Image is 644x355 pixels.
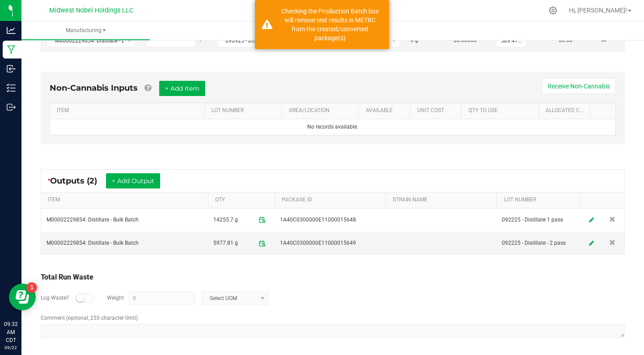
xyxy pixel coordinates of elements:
[7,45,16,54] inline-svg: Manufacturing
[213,213,238,227] span: 14255.7 g
[213,236,238,251] span: 5977.81 g
[212,107,278,114] a: LOT NUMBERSortable
[496,232,580,255] td: 092225 - Distillate - 2 pass
[106,173,160,188] button: + Add Output
[26,282,37,293] iframe: Resource center unread badge
[417,107,458,114] a: Unit CostSortable
[48,196,204,204] a: ITEMSortable
[587,196,621,204] a: Sortable
[50,83,138,93] span: Non-Cannabis Inputs
[4,320,17,344] p: 09:32 AM CDT
[41,209,208,232] td: M00002229854: Distillate - Bulk Batch
[547,6,559,15] div: Manage settings
[9,284,36,310] iframe: Resource center
[50,119,615,135] td: No records available.
[280,216,356,224] span: 1A40C0300000E11000015648
[546,107,586,114] a: Allocated CostSortable
[215,196,271,204] a: QTYSortable
[393,196,493,204] a: STRAIN NAMESortable
[7,84,16,92] inline-svg: Inventory
[7,64,16,73] inline-svg: Inbound
[504,196,577,204] a: LOT NUMBERSortable
[41,294,69,302] label: Log Waste?
[282,196,382,204] a: PACKAGE IDSortable
[50,176,106,186] span: Outputs (2)
[21,21,150,40] a: Manufacturing
[107,294,124,302] label: Weight
[280,239,356,247] span: 1A40C0300000E11000015649
[159,81,205,96] button: + Add Item
[366,107,407,114] a: AVAILABLESortable
[597,107,612,114] a: Sortable
[49,7,133,14] span: Midwest Nobel Holdings LLC
[41,272,625,283] div: Total Run Waste
[255,236,269,251] span: Package timestamp is valid
[569,7,627,14] span: Hi, [PERSON_NAME]!
[144,83,151,93] a: Add Non-Cannabis items that were also consumed in the run (e.g. gloves and packaging); Also add N...
[21,27,150,34] span: Manufacturing
[277,7,382,42] div: Checking the Production Batch box will remove test results in METRC from the created/converted pa...
[469,107,535,114] a: QTY TO USESortable
[289,107,356,114] a: AREA/LOCATIONSortable
[255,213,269,227] span: Package timestamp is valid
[7,103,16,112] inline-svg: Outbound
[7,26,16,35] inline-svg: Analytics
[542,79,616,94] button: Receive Non-Cannabis
[496,209,580,232] td: 092225 - Distillate 1 pass
[41,314,138,322] label: Comment (optional, 255 character limit)
[41,232,208,255] td: M00002229854: Distillate - Bulk Batch
[4,344,17,351] p: 09/22
[57,107,201,114] a: ITEMSortable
